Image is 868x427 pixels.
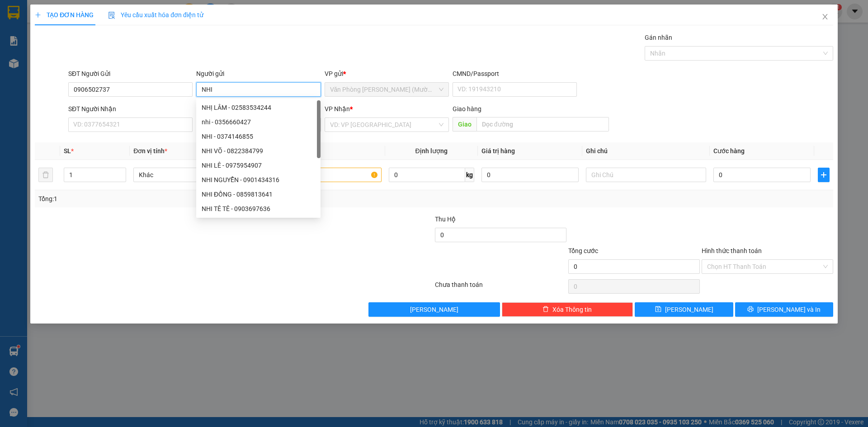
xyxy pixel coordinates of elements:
input: 0 [481,168,579,182]
button: [PERSON_NAME] [368,302,500,317]
span: plus [35,12,41,18]
span: Đơn vị tính [133,147,167,155]
span: delete [542,306,549,313]
span: kg [465,168,474,182]
div: CMND/Passport [453,69,577,79]
span: [PERSON_NAME] [410,305,458,314]
span: Thu Hộ [435,216,456,223]
span: Khác [139,168,248,182]
th: Ghi chú [582,142,710,160]
div: NHI VÕ - 0822384799 [202,146,315,156]
img: logo.jpg [11,11,57,56]
div: NHI ĐỒNG - 0859813641 [202,189,315,199]
div: NHI VÕ - 0822384799 [196,144,321,158]
img: logo.jpg [98,11,120,33]
b: [DOMAIN_NAME] [76,34,124,42]
div: NHI - 0374146855 [196,129,321,144]
span: plus [818,171,829,178]
span: Yêu cầu xuất hóa đơn điện tử [108,11,203,19]
div: NHI NGUYỄN - 0901434316 [202,175,315,185]
div: NHI LÊ - 0975954907 [202,160,315,170]
div: Tổng: 1 [38,194,335,204]
span: Cước hàng [713,147,745,155]
span: VP Nhận [325,105,350,113]
img: icon [108,12,115,19]
button: deleteXóa Thông tin [502,302,633,317]
b: BIÊN NHẬN GỬI HÀNG [58,13,87,71]
span: save [655,306,661,313]
div: NHỊ LÂM - 02583534244 [202,103,315,113]
span: Giao [453,117,476,131]
div: NHỊ LÂM - 02583534244 [196,100,321,115]
li: (c) 2017 [76,43,124,54]
div: NHI - 0374146855 [202,131,315,141]
div: NHI ĐỒNG - 0859813641 [196,187,321,202]
span: SL [64,147,71,155]
span: Xóa Thông tin [552,305,592,314]
button: delete [38,168,53,182]
input: VD: Bàn, Ghế [261,168,381,182]
span: Văn Phòng Trần Phú (Mường Thanh) [330,83,443,96]
span: Giao hàng [453,105,481,113]
input: Ghi Chú [586,168,706,182]
span: printer [747,306,754,313]
div: nhi - 0356660427 [202,117,315,127]
span: Định lượng [415,147,448,155]
span: close [821,13,829,20]
span: [PERSON_NAME] và In [757,305,821,314]
label: Gán nhãn [645,34,672,41]
span: Tổng cước [568,247,598,254]
span: Giá trị hàng [481,147,515,155]
div: nhi - 0356660427 [196,115,321,129]
input: Dọc đường [476,117,609,131]
div: Người gửi [196,69,321,79]
div: VP gửi [325,69,449,79]
div: Chưa thanh toán [434,280,567,296]
div: NHI TÊ TÊ - 0903697636 [196,202,321,216]
div: NHI TÊ TÊ - 0903697636 [202,204,315,214]
button: plus [818,168,830,182]
button: printer[PERSON_NAME] và In [735,302,833,317]
button: Close [812,5,838,30]
button: save[PERSON_NAME] [635,302,733,317]
label: Hình thức thanh toán [702,247,762,254]
div: SĐT Người Gửi [68,69,193,79]
span: TẠO ĐƠN HÀNG [35,11,94,19]
div: NHI NGUYỄN - 0901434316 [196,173,321,187]
span: [PERSON_NAME] [665,305,713,314]
div: NHI LÊ - 0975954907 [196,158,321,173]
div: SĐT Người Nhận [68,104,193,114]
b: [PERSON_NAME] [11,58,51,101]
